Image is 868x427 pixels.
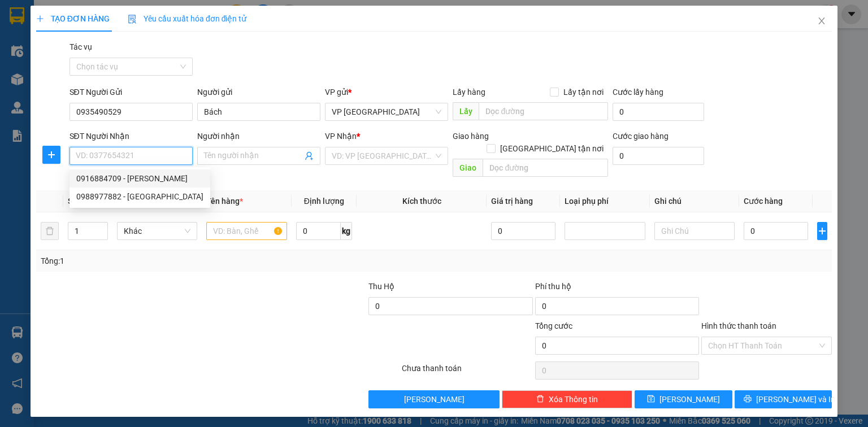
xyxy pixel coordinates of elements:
button: [PERSON_NAME] [368,390,499,408]
span: [GEOGRAPHIC_DATA] tận nơi [496,142,608,155]
label: Cước giao hàng [613,132,669,141]
span: Tổng cước [535,321,572,330]
img: icon [128,15,137,24]
button: plus [42,146,60,164]
span: VP Đà Nẵng [332,103,441,120]
button: plus [817,222,827,240]
span: plus [36,15,44,23]
th: Loại phụ phí [560,190,650,212]
span: close [817,16,826,25]
span: Định lượng [304,197,344,206]
span: 42 [PERSON_NAME] - Vinh - [GEOGRAPHIC_DATA] [29,38,111,67]
input: Dọc đường [483,159,608,177]
div: 0988977882 - [GEOGRAPHIC_DATA] [76,190,203,203]
div: SĐT Người Nhận [70,130,193,142]
button: deleteXóa Thông tin [502,390,632,408]
div: SĐT Người Gửi [70,86,193,98]
div: Người nhận [197,130,320,142]
span: Kích thước [402,197,441,206]
div: 0988977882 - Anh Hải [70,188,210,206]
span: [PERSON_NAME] [659,393,720,406]
span: kg [341,222,352,240]
div: Chưa thanh toán [401,362,533,382]
span: SL [68,197,77,206]
input: Ghi Chú [654,222,735,240]
label: Tác vụ [70,42,92,51]
span: user-add [305,151,314,160]
label: Hình thức thanh toán [701,321,776,330]
span: Lấy hàng [453,88,485,97]
span: VP Nhận [325,132,357,141]
input: Dọc đường [479,102,608,120]
div: Phí thu hộ [535,280,699,297]
input: Cước giao hàng [613,147,704,165]
div: VP gửi [325,86,448,98]
label: Cước lấy hàng [613,88,663,97]
span: printer [744,395,752,404]
span: [PERSON_NAME] [404,393,465,406]
span: Yêu cầu xuất hóa đơn điện tử [128,14,247,23]
span: Tên hàng [206,197,243,206]
span: Giao hàng [453,132,489,141]
div: 0916884709 - Hoàng [70,169,210,188]
div: Người gửi [197,86,320,98]
span: Giao [453,159,483,177]
div: Tổng: 1 [41,255,336,267]
span: save [647,395,655,404]
strong: PHIẾU GỬI HÀNG [45,82,102,107]
input: 0 [491,222,555,240]
th: Ghi chú [650,190,740,212]
span: Thu Hộ [368,282,394,291]
button: Close [806,6,837,37]
span: TẠO ĐƠN HÀNG [36,14,110,23]
span: plus [818,226,827,236]
span: plus [43,150,60,159]
img: logo [6,47,27,103]
span: [PERSON_NAME] và In [756,393,835,406]
strong: HÃNG XE HẢI HOÀNG GIA [38,11,109,36]
span: Khác [124,223,191,239]
span: delete [536,395,544,404]
span: Lấy [453,102,479,120]
button: printer[PERSON_NAME] và In [735,390,832,408]
div: 0916884709 - [PERSON_NAME] [76,172,203,185]
span: Lấy tận nơi [559,86,608,98]
button: save[PERSON_NAME] [635,390,732,408]
span: Xóa Thông tin [549,393,598,406]
input: Cước lấy hàng [613,103,704,121]
input: VD: Bàn, Ghế [206,222,287,240]
span: Giá trị hàng [491,197,533,206]
button: delete [41,222,59,240]
span: Cước hàng [744,197,783,206]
